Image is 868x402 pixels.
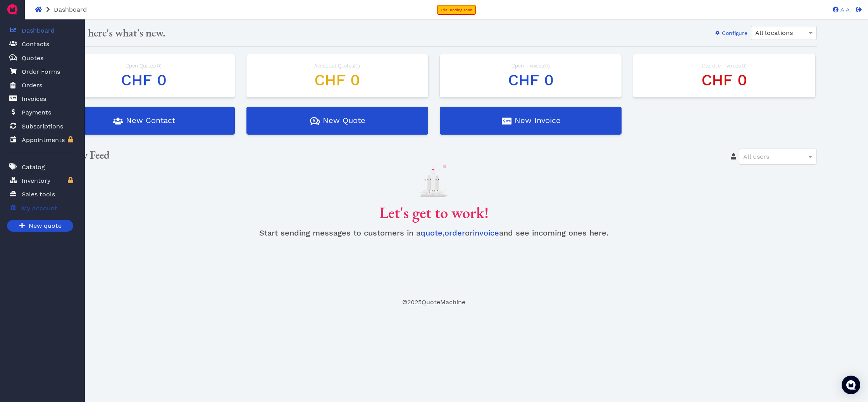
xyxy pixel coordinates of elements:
[11,55,14,59] tspan: $
[739,149,816,164] div: All users
[259,228,608,237] span: Start sending messages to customers in a , or and see incoming ones here.
[545,63,548,69] span: 0
[22,190,55,199] span: Sales tools
[22,108,51,117] span: Payments
[22,81,42,90] span: Orders
[6,64,73,80] a: Order Forms
[701,71,747,89] span: CHF 0
[22,163,45,172] span: Catalog
[51,26,165,40] span: Hi A A, here's what's new.
[829,6,851,13] a: A A.
[842,376,860,394] div: Open Intercom Messenger
[22,54,43,63] span: Quotes
[22,26,55,35] span: Dashboard
[121,71,167,89] span: CHF 0
[355,63,358,69] span: 0
[246,107,428,135] button: New Quote
[6,91,73,107] a: Invoices
[314,71,360,89] span: CHF 0
[7,220,73,232] a: New quote
[721,30,747,36] span: Configure
[6,159,73,175] a: Catalog
[60,62,227,70] div: Open Quotes ( )
[6,200,73,216] a: My Account
[6,23,73,38] a: Dashboard
[22,94,46,104] span: Invoices
[6,186,73,202] a: Sales tools
[448,62,614,70] div: Open Invoices ( )
[473,228,499,237] a: invoice
[6,118,73,134] a: Subscriptions
[440,107,622,135] button: New Invoice
[254,62,420,70] div: Accepted Quotes ( )
[6,132,73,148] a: Appointments
[641,62,807,70] div: Overdue Invoices ( )
[6,104,73,120] a: Payments
[54,6,87,13] span: Dashboard
[6,173,73,189] a: Inventory
[22,122,63,131] span: Subscriptions
[420,228,443,237] a: quote
[441,8,472,12] span: Trial ending soon
[415,165,453,197] img: launch.svg
[710,27,748,39] button: Configure
[742,63,745,69] span: 0
[379,203,489,223] span: Let's get to work!
[6,36,73,52] a: Contacts
[6,3,19,16] img: QuoteM_icon_flat.png
[22,135,65,145] span: Appointments
[755,29,793,36] span: All locations
[22,67,60,76] span: Order Forms
[444,228,465,237] a: order
[6,77,73,94] a: Orders
[22,204,57,213] span: My Account
[22,40,49,49] span: Contacts
[839,7,851,13] span: A A.
[157,63,160,69] span: 0
[45,298,822,307] footer: © 2025 QuoteMachine
[313,118,315,123] tspan: $
[22,176,50,185] span: Inventory
[53,107,234,135] button: New Contact
[6,50,73,66] a: Quotes
[437,5,476,15] a: Trial ending soon
[508,71,554,89] span: CHF 0
[28,221,62,231] span: New quote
